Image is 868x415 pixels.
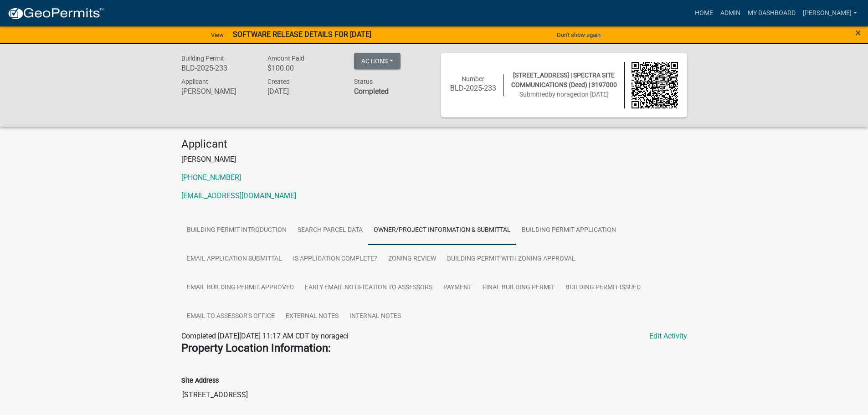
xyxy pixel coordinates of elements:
[344,302,406,331] a: Internal Notes
[691,5,717,22] a: Home
[368,216,516,245] a: Owner/Project Information & Submittal
[267,55,304,62] span: Amount Paid
[462,75,484,82] span: Number
[267,78,290,85] span: Created
[442,245,581,274] a: Building Permit with Zoning Approval
[280,302,344,331] a: External Notes
[267,87,340,96] h6: [DATE]
[855,26,861,39] span: ×
[292,216,368,245] a: Search Parcel Data
[383,245,442,274] a: Zoning Review
[181,191,296,200] a: [EMAIL_ADDRESS][DOMAIN_NAME]
[799,5,861,22] a: [PERSON_NAME]
[450,84,497,92] h6: BLD-2025-233
[181,87,254,96] h6: [PERSON_NAME]
[477,273,560,302] a: Final Building Permit
[181,154,687,165] p: [PERSON_NAME]
[181,64,254,72] h6: BLD-2025-233
[181,216,292,245] a: Building Permit Introduction
[233,30,371,39] strong: SOFTWARE RELEASE DETAILS FOR [DATE]
[181,245,288,274] a: Email Application Submittal
[519,91,609,98] span: Submitted on [DATE]
[181,342,331,354] strong: Property Location Information:
[744,5,799,22] a: My Dashboard
[181,173,241,182] a: [PHONE_NUMBER]
[299,273,438,302] a: Early Email Notification to Assessors
[354,78,373,85] span: Status
[181,332,349,340] span: Completed [DATE][DATE] 11:17 AM CDT by norageci
[181,55,224,62] span: Building Permit
[511,72,617,88] span: [STREET_ADDRESS] | SPECTRA SITE COMMUNICATIONS (Deed) | 3197000
[553,27,604,42] button: Don't show again
[649,331,687,342] a: Edit Activity
[549,91,581,98] span: by norageci
[438,273,477,302] a: Payment
[181,378,219,384] label: Site Address
[181,273,299,302] a: Email Building Permit Approved
[181,78,208,85] span: Applicant
[516,216,621,245] a: Building Permit Application
[181,138,687,151] h4: Applicant
[717,5,744,22] a: Admin
[181,302,280,331] a: Email to Assessor's Office
[855,27,861,38] button: Close
[354,53,401,69] button: Actions
[632,62,678,108] img: QR code
[560,273,646,302] a: Building Permit Issued
[288,245,383,274] a: Is Application Complete?
[267,64,340,72] h6: $100.00
[207,27,227,42] a: View
[354,87,389,96] strong: Completed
